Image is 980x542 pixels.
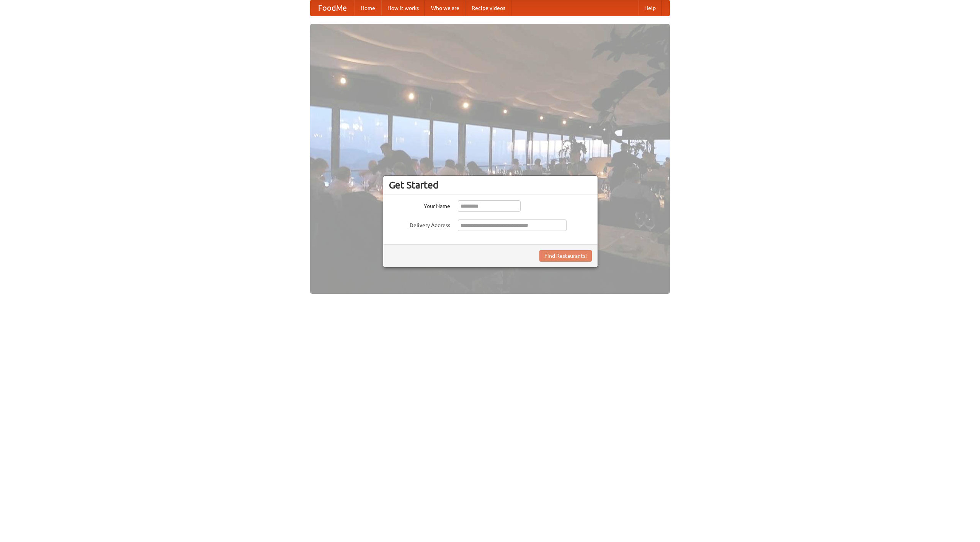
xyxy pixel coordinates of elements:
button: Find Restaurants! [539,250,592,262]
a: Who we are [425,0,465,16]
a: Home [354,0,381,16]
label: Delivery Address [389,219,450,229]
label: Your Name [389,200,450,210]
a: Help [638,0,662,16]
a: How it works [381,0,425,16]
a: Recipe videos [465,0,511,16]
a: FoodMe [310,0,354,16]
h3: Get Started [389,179,592,191]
